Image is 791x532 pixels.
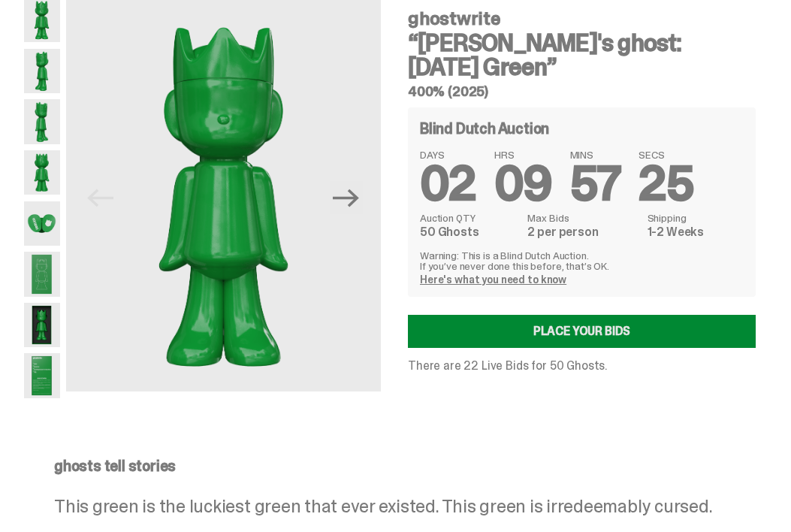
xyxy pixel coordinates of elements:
img: Schrodinger_Green_Hero_12.png [24,353,60,397]
p: This green is the luckiest green that ever existed. This green is irredeemably cursed. [54,497,726,515]
p: ghosts tell stories [54,458,726,473]
img: Schrodinger_Green_Hero_13.png [24,303,60,347]
a: Place your Bids [408,315,756,348]
span: DAYS [420,150,476,160]
span: SECS [639,150,693,160]
span: 57 [570,153,621,215]
span: 25 [639,153,693,215]
img: Schrodinger_Green_Hero_9.png [24,252,60,296]
h4: Blind Dutch Auction [420,121,549,136]
button: Next [330,181,363,214]
img: Schrodinger_Green_Hero_7.png [24,201,60,246]
dd: 1-2 Weeks [648,226,744,238]
dt: Shipping [648,213,744,223]
dt: Max Bids [527,213,638,223]
span: 02 [420,153,476,215]
a: Here's what you need to know [420,273,566,286]
p: Warning: This is a Blind Dutch Auction. If you’ve never done this before, that’s OK. [420,250,744,271]
span: HRS [494,150,552,160]
dd: 2 per person [527,226,638,238]
dd: 50 Ghosts [420,226,518,238]
h4: ghostwrite [408,10,756,28]
p: There are 22 Live Bids for 50 Ghosts. [408,360,756,372]
span: MINS [570,150,621,160]
h5: 400% (2025) [408,85,756,98]
span: 09 [494,153,552,215]
img: Schrodinger_Green_Hero_2.png [24,49,60,93]
img: Schrodinger_Green_Hero_3.png [24,99,60,144]
dt: Auction QTY [420,213,518,223]
img: Schrodinger_Green_Hero_6.png [24,150,60,195]
h3: “[PERSON_NAME]'s ghost: [DATE] Green” [408,31,756,79]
